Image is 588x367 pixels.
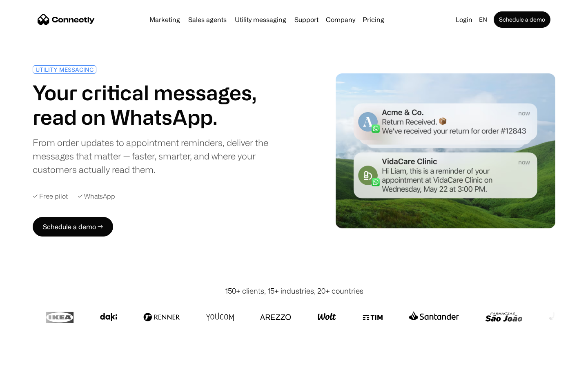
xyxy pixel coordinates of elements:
a: Sales agents [185,16,230,23]
div: Company [326,14,355,25]
div: ✓ Free pilot [33,192,68,200]
ul: Language list [16,353,49,364]
a: Utility messaging [232,16,290,23]
div: en [479,14,487,25]
div: 150+ clients, 15+ industries, 20+ countries [225,285,363,296]
a: Login [452,14,476,25]
a: Pricing [359,16,388,23]
a: Marketing [146,16,183,23]
div: UTILITY MESSAGING [36,66,94,73]
aside: Language selected: English [8,352,49,364]
a: Schedule a demo [494,11,550,28]
a: Support [291,16,322,23]
div: From order updates to appointment reminders, deliver the messages that matter — faster, smarter, ... [33,136,291,176]
h1: Your critical messages, read on WhatsApp. [33,80,291,129]
a: Schedule a demo → [33,217,113,237]
div: ✓ WhatsApp [78,192,115,200]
